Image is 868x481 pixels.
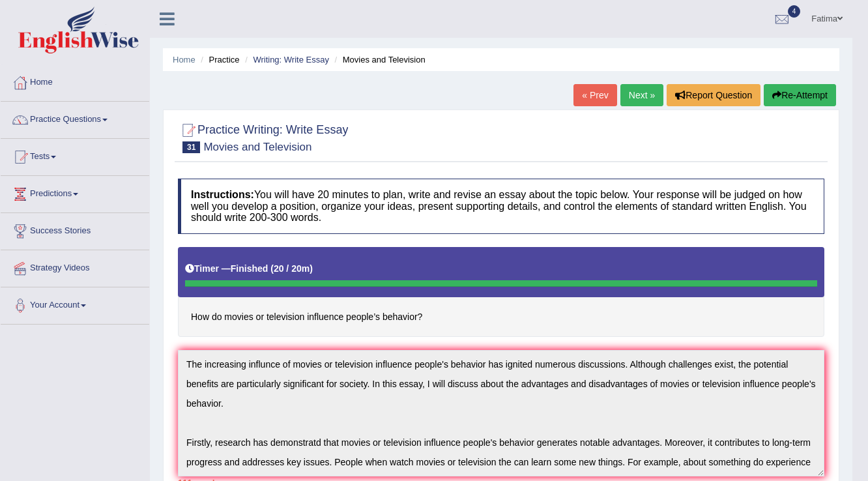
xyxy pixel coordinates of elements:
[1,65,149,97] a: Home
[178,121,348,153] h2: Practice Writing: Write Essay
[253,55,329,65] a: Writing: Write Essay
[620,84,663,106] a: Next »
[1,287,149,320] a: Your Account
[178,179,824,234] h4: You will have 20 minutes to plan, write and revise an essay about the topic below. Your response ...
[182,141,200,153] span: 31
[310,263,313,274] b: )
[203,141,311,153] small: Movies and Television
[1,102,149,134] a: Practice Questions
[764,84,836,106] button: Re-Attempt
[191,189,254,200] b: Instructions:
[1,250,149,283] a: Strategy Videos
[1,213,149,246] a: Success Stories
[197,53,239,66] li: Practice
[1,139,149,171] a: Tests
[173,55,195,65] a: Home
[788,5,801,18] span: 4
[185,264,313,274] h5: Timer —
[332,53,426,66] li: Movies and Television
[270,263,274,274] b: (
[573,84,616,106] a: « Prev
[1,176,149,209] a: Predictions
[274,263,310,274] b: 20 / 20m
[231,263,268,274] b: Finished
[667,84,760,106] button: Report Question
